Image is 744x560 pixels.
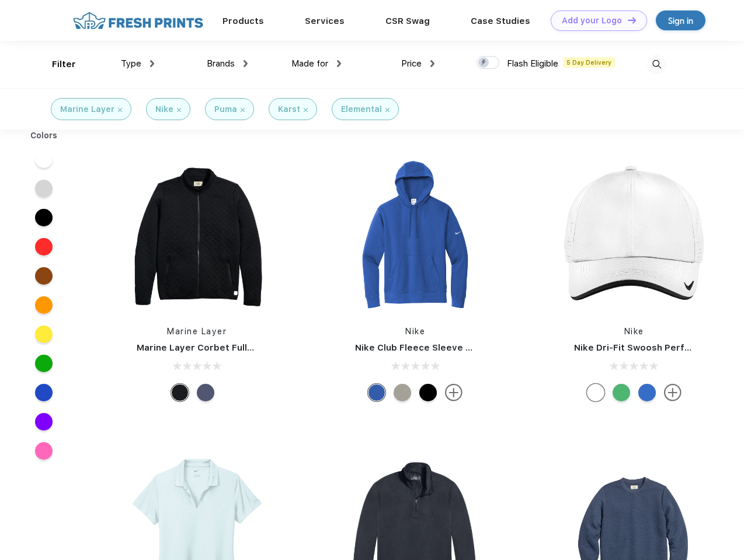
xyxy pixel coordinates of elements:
div: Nike [155,103,173,116]
div: Lucky Green [613,384,630,401]
img: dropdown.png [244,60,248,67]
img: filter_cancel.svg [177,108,181,112]
img: desktop_search.svg [647,55,666,74]
img: func=resize&h=266 [557,159,712,314]
div: Karst [278,103,300,116]
a: Sign in [656,10,705,30]
img: dropdown.png [430,60,434,67]
div: Blue Sapphire [638,384,656,401]
div: Sign in [668,14,693,27]
a: Marine Layer [167,327,227,336]
a: Services [305,16,345,26]
img: fo%20logo%202.webp [69,10,207,31]
div: Elemental [341,103,382,116]
img: more.svg [664,384,682,401]
img: filter_cancel.svg [304,108,308,112]
div: Black [419,384,437,401]
div: Puma [214,103,237,116]
span: Price [401,58,422,69]
div: Marine Layer [60,103,114,116]
div: Dark Grey Heather [394,384,411,401]
span: Made for [291,58,328,69]
div: Game Royal [368,384,385,401]
div: White [587,384,604,401]
img: filter_cancel.svg [118,108,122,112]
img: DT [628,17,636,23]
img: filter_cancel.svg [385,108,390,112]
div: Colors [22,129,67,142]
div: Navy [197,384,214,401]
span: Type [121,58,141,69]
span: 5 Day Delivery [563,57,615,68]
img: func=resize&h=266 [119,159,274,314]
img: func=resize&h=266 [338,159,493,314]
div: Add your Logo [562,16,622,26]
img: dropdown.png [150,60,154,67]
a: Nike Club Fleece Sleeve Swoosh Pullover Hoodie [355,342,574,353]
a: Marine Layer Corbet Full-Zip Jacket [137,342,298,353]
img: dropdown.png [337,60,341,67]
a: CSR Swag [385,16,430,26]
a: Products [222,16,264,26]
img: more.svg [445,384,463,401]
span: Flash Eligible [507,58,558,69]
img: filter_cancel.svg [241,108,245,112]
div: Black [171,384,189,401]
a: Nike [405,327,425,336]
div: Filter [52,58,76,71]
a: Nike [624,327,644,336]
span: Brands [207,58,235,69]
a: Nike Dri-Fit Swoosh Perforated Cap [574,342,735,353]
